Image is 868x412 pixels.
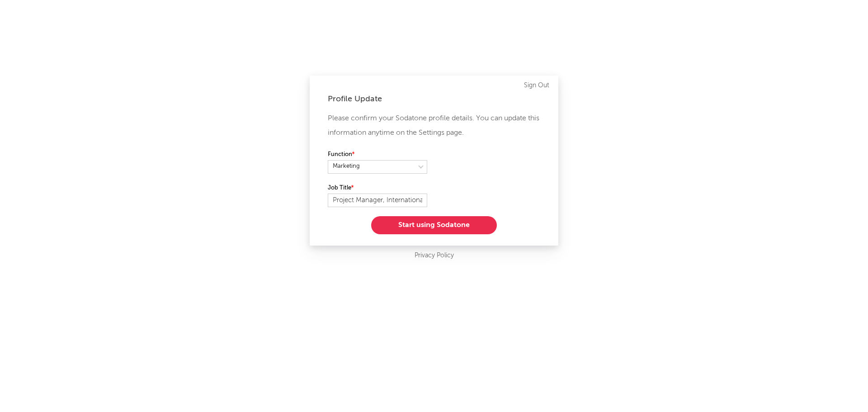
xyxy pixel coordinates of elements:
[328,149,427,160] label: Function
[328,111,540,140] p: Please confirm your Sodatone profile details. You can update this information anytime on the Sett...
[524,80,549,91] a: Sign Out
[328,183,427,194] label: Job Title
[328,94,540,104] div: Profile Update
[371,216,497,234] button: Start using Sodatone
[415,250,454,261] a: Privacy Policy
